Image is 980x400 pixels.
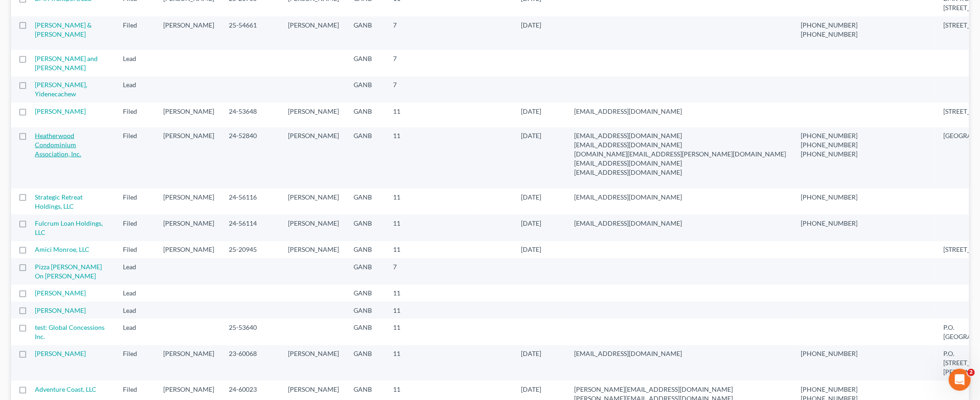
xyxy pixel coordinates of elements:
a: test: Global Concessions Inc. [35,323,105,340]
td: [DATE] [514,189,567,215]
td: GANB [346,258,386,284]
pre: [EMAIL_ADDRESS][DOMAIN_NAME] [574,219,786,228]
td: Filed [116,128,156,189]
td: 25-53640 [221,319,281,345]
td: 23-60068 [221,345,281,381]
td: [PERSON_NAME] [281,189,346,215]
td: [DATE] [514,215,567,241]
td: [DATE] [514,128,567,189]
td: 7 [386,77,432,103]
td: GANB [346,345,386,381]
td: 24-52840 [221,128,281,189]
a: [PERSON_NAME] [35,350,86,357]
iframe: Intercom live chat [949,369,971,391]
pre: [EMAIL_ADDRESS][DOMAIN_NAME] [574,349,786,358]
pre: [PHONE_NUMBER] [801,349,858,358]
pre: [PHONE_NUMBER] [801,219,858,228]
td: 11 [386,345,432,381]
td: GANB [346,215,386,241]
td: Lead [116,77,156,103]
td: 24-53648 [221,103,281,127]
td: [PERSON_NAME] [281,241,346,258]
td: [PERSON_NAME] [281,103,346,127]
a: Strategic Retreat Holdings, LLC [35,193,83,210]
td: [PERSON_NAME] [281,128,346,189]
td: [PERSON_NAME] [281,345,346,381]
td: GANB [346,128,386,189]
td: Lead [116,302,156,319]
span: 2 [968,369,975,376]
td: [PERSON_NAME] [156,241,221,258]
td: 7 [386,50,432,76]
td: Filed [116,17,156,50]
a: [PERSON_NAME] [35,306,86,314]
td: 11 [386,285,432,302]
td: GANB [346,77,386,103]
td: Filed [116,103,156,127]
pre: [PHONE_NUMBER] [801,193,858,202]
td: [PERSON_NAME] [281,17,346,50]
td: [DATE] [514,241,567,258]
td: GANB [346,285,386,302]
a: Heatherwood Condominium Association, Inc. [35,132,81,158]
td: 11 [386,241,432,258]
td: GANB [346,241,386,258]
pre: [PHONE_NUMBER] [PHONE_NUMBER] [801,21,858,39]
a: Pizza [PERSON_NAME] On [PERSON_NAME] [35,263,102,280]
a: [PERSON_NAME], Yidenecachew [35,81,87,98]
td: [PERSON_NAME] [156,189,221,215]
td: 11 [386,319,432,345]
td: [PERSON_NAME] [156,345,221,381]
td: [DATE] [514,17,567,50]
td: 11 [386,189,432,215]
td: GANB [346,302,386,319]
td: 25-20945 [221,241,281,258]
td: [DATE] [514,345,567,381]
td: 7 [386,17,432,50]
td: 25-54661 [221,17,281,50]
td: 24-56114 [221,215,281,241]
td: 7 [386,258,432,284]
pre: [EMAIL_ADDRESS][DOMAIN_NAME] [EMAIL_ADDRESS][DOMAIN_NAME] [DOMAIN_NAME][EMAIL_ADDRESS][PERSON_NAM... [574,131,786,177]
a: [PERSON_NAME] & [PERSON_NAME] [35,21,92,38]
td: GANB [346,319,386,345]
td: GANB [346,50,386,76]
td: [DATE] [514,103,567,127]
td: 11 [386,215,432,241]
pre: [EMAIL_ADDRESS][DOMAIN_NAME] [574,193,786,202]
td: [PERSON_NAME] [156,215,221,241]
td: [PERSON_NAME] [156,128,221,189]
td: Lead [116,285,156,302]
td: Lead [116,258,156,284]
a: [PERSON_NAME] and [PERSON_NAME] [35,55,98,72]
td: GANB [346,103,386,127]
td: Lead [116,319,156,345]
td: [PERSON_NAME] [156,17,221,50]
td: Filed [116,215,156,241]
td: 24-56116 [221,189,281,215]
td: GANB [346,189,386,215]
pre: [EMAIL_ADDRESS][DOMAIN_NAME] [574,107,786,116]
a: [PERSON_NAME] [35,289,86,297]
td: 11 [386,302,432,319]
a: [PERSON_NAME] [35,107,86,115]
td: Filed [116,189,156,215]
td: [PERSON_NAME] [281,215,346,241]
a: Adventure Coast, LLC [35,385,96,393]
a: Fulcrum Loan Holdings, LLC [35,219,103,236]
td: Filed [116,345,156,381]
td: 11 [386,103,432,127]
td: 11 [386,128,432,189]
td: Filed [116,241,156,258]
td: GANB [346,17,386,50]
td: [PERSON_NAME] [156,103,221,127]
pre: [PHONE_NUMBER] [PHONE_NUMBER] [PHONE_NUMBER] [801,131,858,159]
a: Amici Monroe, LLC [35,245,89,253]
td: Lead [116,50,156,76]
